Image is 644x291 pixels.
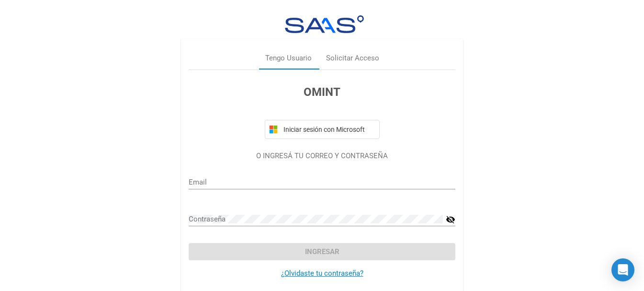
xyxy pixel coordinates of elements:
[446,214,455,225] mat-icon: visibility_off
[265,120,380,139] button: Iniciar sesión con Microsoft
[611,258,634,281] div: Open Intercom Messenger
[265,53,312,64] div: Tengo Usuario
[282,126,375,133] span: Iniciar sesión con Microsoft
[189,83,455,101] h3: OMINT
[326,53,379,64] div: Solicitar Acceso
[189,151,455,162] p: O INGRESÁ TU CORREO Y CONTRASEÑA
[305,247,339,256] span: Ingresar
[281,269,363,278] a: ¿Olvidaste tu contraseña?
[189,243,455,260] button: Ingresar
